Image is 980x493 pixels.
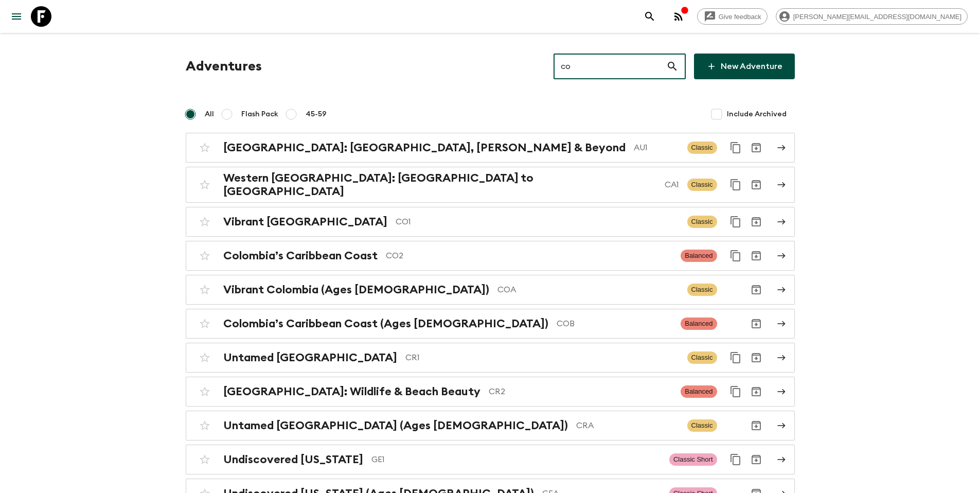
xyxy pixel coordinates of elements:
[223,215,387,228] h2: Vibrant [GEOGRAPHIC_DATA]
[665,179,679,191] p: CA1
[746,174,767,195] button: Archive
[306,109,327,119] span: 45-59
[687,179,717,191] span: Classic
[186,241,795,271] a: Colombia’s Caribbean CoastCO2BalancedDuplicate for 45-59Archive
[687,419,717,432] span: Classic
[186,167,795,203] a: Western [GEOGRAPHIC_DATA]: [GEOGRAPHIC_DATA] to [GEOGRAPHIC_DATA]CA1ClassicDuplicate for 45-59Arc...
[725,174,746,195] button: Duplicate for 45-59
[687,216,717,228] span: Classic
[725,137,746,158] button: Duplicate for 45-59
[554,52,666,81] input: e.g. AR1, Argentina
[634,142,679,154] p: AU1
[6,6,27,27] button: menu
[186,411,795,441] a: Untamed [GEOGRAPHIC_DATA] (Ages [DEMOGRAPHIC_DATA])CRAClassicArchive
[489,385,673,398] p: CR2
[639,6,660,27] button: search adventures
[687,284,717,296] span: Classic
[223,171,656,198] h2: Western [GEOGRAPHIC_DATA]: [GEOGRAPHIC_DATA] to [GEOGRAPHIC_DATA]
[669,453,717,466] span: Classic Short
[746,279,767,300] button: Archive
[746,245,767,266] button: Archive
[725,449,746,470] button: Duplicate for 45-59
[223,283,489,296] h2: Vibrant Colombia (Ages [DEMOGRAPHIC_DATA])
[223,141,626,154] h2: [GEOGRAPHIC_DATA]: [GEOGRAPHIC_DATA], [PERSON_NAME] & Beyond
[241,109,278,119] span: Flash Pack
[186,275,795,305] a: Vibrant Colombia (Ages [DEMOGRAPHIC_DATA])COAClassicArchive
[186,445,795,474] a: Undiscovered [US_STATE]GE1Classic ShortDuplicate for 45-59Archive
[386,250,673,262] p: CO2
[186,56,262,77] h1: Adventures
[725,212,746,232] button: Duplicate for 45-59
[788,13,967,21] span: [PERSON_NAME][EMAIL_ADDRESS][DOMAIN_NAME]
[186,343,795,373] a: Untamed [GEOGRAPHIC_DATA]CR1ClassicDuplicate for 45-59Archive
[497,284,679,296] p: COA
[746,381,767,402] button: Archive
[223,351,397,364] h2: Untamed [GEOGRAPHIC_DATA]
[746,313,767,334] button: Archive
[697,8,768,25] a: Give feedback
[713,13,767,21] span: Give feedback
[223,453,363,466] h2: Undiscovered [US_STATE]
[557,318,673,330] p: COB
[725,381,746,402] button: Duplicate for 45-59
[186,133,795,163] a: [GEOGRAPHIC_DATA]: [GEOGRAPHIC_DATA], [PERSON_NAME] & BeyondAU1ClassicDuplicate for 45-59Archive
[186,309,795,339] a: Colombia’s Caribbean Coast (Ages [DEMOGRAPHIC_DATA])COBBalancedArchive
[186,377,795,407] a: [GEOGRAPHIC_DATA]: Wildlife & Beach BeautyCR2BalancedDuplicate for 45-59Archive
[694,54,795,79] a: New Adventure
[727,109,787,119] span: Include Archived
[205,109,214,119] span: All
[681,385,717,398] span: Balanced
[687,351,717,364] span: Classic
[681,318,717,330] span: Balanced
[746,137,767,158] button: Archive
[746,415,767,436] button: Archive
[371,453,661,466] p: GE1
[746,347,767,368] button: Archive
[405,351,679,364] p: CR1
[223,419,568,432] h2: Untamed [GEOGRAPHIC_DATA] (Ages [DEMOGRAPHIC_DATA])
[746,212,767,232] button: Archive
[223,317,548,330] h2: Colombia’s Caribbean Coast (Ages [DEMOGRAPHIC_DATA])
[746,449,767,470] button: Archive
[576,419,679,432] p: CRA
[223,249,378,262] h2: Colombia’s Caribbean Coast
[223,385,480,398] h2: [GEOGRAPHIC_DATA]: Wildlife & Beach Beauty
[776,8,968,25] div: [PERSON_NAME][EMAIL_ADDRESS][DOMAIN_NAME]
[396,216,679,228] p: CO1
[725,245,746,266] button: Duplicate for 45-59
[681,250,717,262] span: Balanced
[687,142,717,154] span: Classic
[725,347,746,368] button: Duplicate for 45-59
[186,207,795,237] a: Vibrant [GEOGRAPHIC_DATA]CO1ClassicDuplicate for 45-59Archive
